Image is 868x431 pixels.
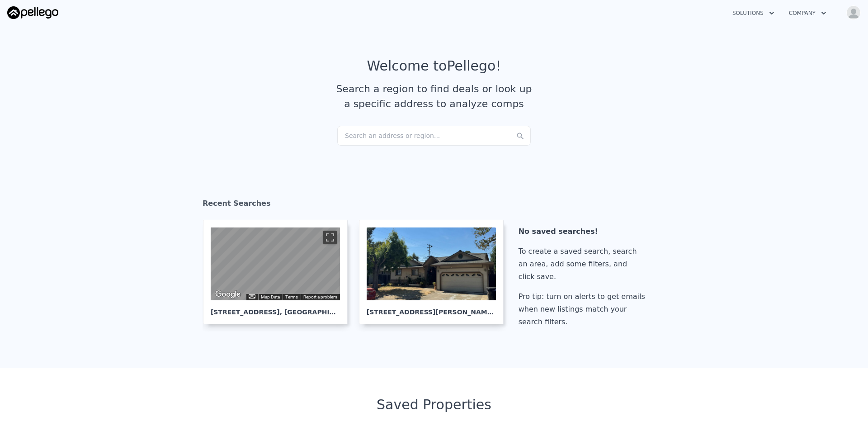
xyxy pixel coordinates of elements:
[203,397,665,413] div: Saved Properties
[337,126,531,146] div: Search an address or region...
[333,81,535,111] div: Search a region to find deals or look up a specific address to analyze comps
[249,294,255,298] button: Keyboard shortcuts
[203,220,355,324] a: Map [STREET_ADDRESS], [GEOGRAPHIC_DATA]
[211,227,340,300] div: Street View
[782,5,834,21] button: Company
[846,5,861,20] img: avatar
[367,300,496,317] div: [STREET_ADDRESS][PERSON_NAME] , Lemon Hill
[367,58,501,74] div: Welcome to Pellego !
[203,191,665,220] div: Recent Searches
[519,245,649,283] div: To create a saved search, search an area, add some filters, and click save.
[519,290,649,328] div: Pro tip: turn on alerts to get emails when new listings match your search filters.
[359,220,511,324] a: [STREET_ADDRESS][PERSON_NAME], Lemon Hill
[303,294,337,299] a: Report a problem
[211,227,340,300] div: Map
[213,289,243,300] img: Google
[285,294,298,299] a: Terms (opens in new tab)
[213,289,243,300] a: Open this area in Google Maps (opens a new window)
[211,300,340,317] div: [STREET_ADDRESS] , [GEOGRAPHIC_DATA]
[323,231,337,244] button: Toggle fullscreen view
[261,294,280,300] button: Map Data
[519,225,649,238] div: No saved searches!
[725,5,782,21] button: Solutions
[7,6,58,19] img: Pellego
